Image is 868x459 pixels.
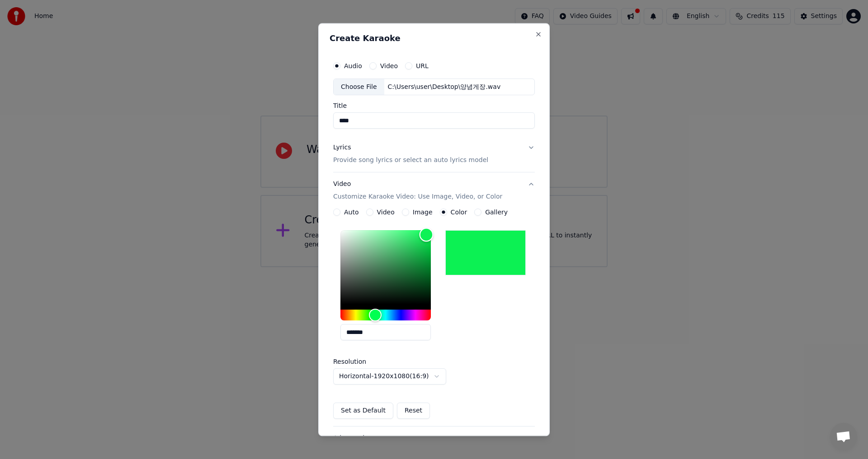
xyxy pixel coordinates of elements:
label: Video [377,209,395,216]
div: Hue [340,310,431,321]
div: Lyrics [333,144,351,153]
h2: Create Karaoke [330,34,538,42]
label: URL [416,63,429,69]
label: Video [380,63,398,69]
button: Reset [397,403,430,419]
div: Choose File [334,79,384,95]
label: Gallery [485,209,508,216]
label: Color [451,209,467,216]
div: Color [340,231,431,305]
button: Set as Default [333,403,393,419]
p: Customize Karaoke Video: Use Image, Video, or Color [333,193,502,202]
button: LyricsProvide song lyrics or select an auto lyrics model [333,136,535,172]
div: C:\Users\user\Desktop\양념게장.wav [384,83,505,92]
label: Resolution [333,359,424,365]
label: Auto [344,209,359,216]
p: Provide song lyrics or select an auto lyrics model [333,156,488,165]
label: Title [333,103,535,109]
button: Advanced [333,427,535,450]
label: Image [413,209,433,216]
label: Audio [344,63,362,69]
button: VideoCustomize Karaoke Video: Use Image, Video, or Color [333,173,535,209]
div: VideoCustomize Karaoke Video: Use Image, Video, or Color [333,209,535,427]
div: Video [333,180,502,202]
